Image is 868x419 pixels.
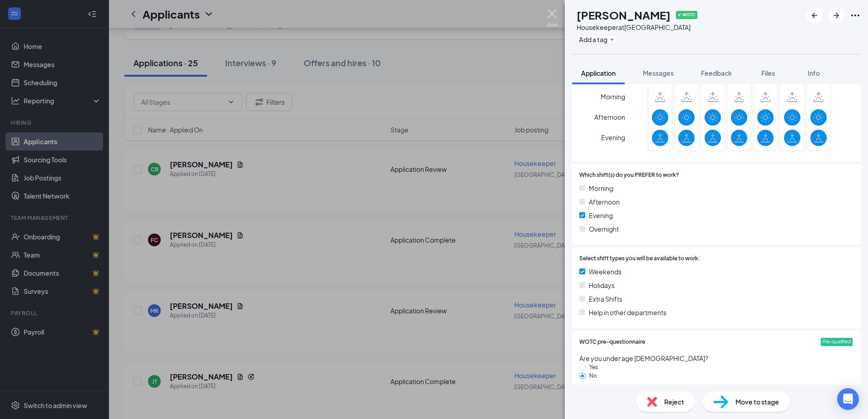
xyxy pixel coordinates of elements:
[579,353,853,363] span: Are you under age [DEMOGRAPHIC_DATA]?
[676,11,697,19] span: ✔ WOTC
[643,69,674,77] span: Messages
[601,88,625,105] span: Morning
[837,388,859,410] div: Open Intercom Messenger
[831,10,842,21] svg: ArrowRight
[579,171,679,180] span: Which shift(s) do you PREFER to work?
[701,69,732,77] span: Feedback
[809,10,820,21] svg: ArrowLeftNew
[579,254,700,263] span: Select shift types you will be available to work:
[586,364,602,370] span: Yes
[594,109,625,125] span: Afternoon
[609,37,615,42] svg: Plus
[577,34,617,44] button: PlusAdd a tag
[761,69,775,77] span: Files
[806,7,823,24] button: ArrowLeftNew
[828,7,844,24] button: ArrowRight
[601,129,625,146] span: Evening
[589,307,666,317] span: Help in other departments
[589,294,622,304] span: Extra Shifts
[579,338,645,346] span: WOTC pre-questionnaire
[589,267,621,277] span: Weekends
[823,338,851,346] span: Pre-qualified
[586,372,601,379] span: No
[579,384,853,394] span: Do you, or your family, receive SNAP Benefits? (Food Stamps or Cash Assistance)
[589,280,615,290] span: Holidays
[664,397,684,407] span: Reject
[581,69,616,77] span: Application
[577,7,671,23] h1: [PERSON_NAME]
[577,23,697,32] div: Housekeeper at [GEOGRAPHIC_DATA]
[589,224,619,234] span: Overnight
[589,210,613,220] span: Evening
[850,10,861,21] svg: Ellipses
[735,397,779,407] span: Move to stage
[808,69,820,77] span: Info
[589,183,613,193] span: Morning
[589,197,620,207] span: Afternoon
